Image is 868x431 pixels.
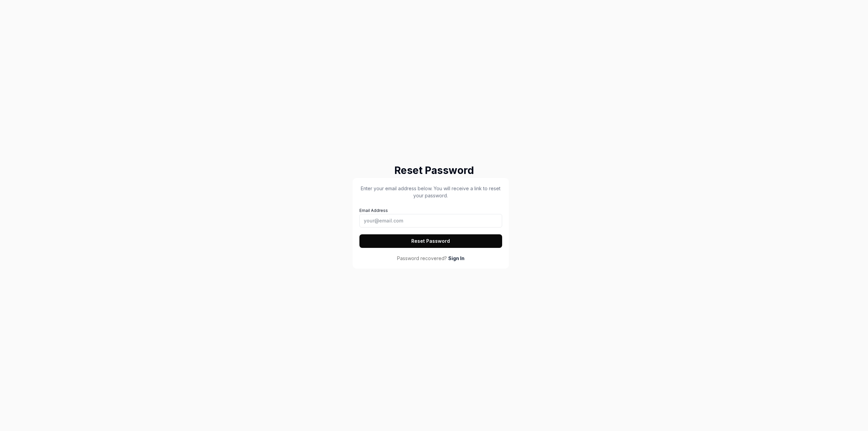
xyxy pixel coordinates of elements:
span: Password recovered? [397,255,447,262]
input: Email Address [359,214,502,228]
h2: Reset Password [353,163,515,178]
label: Email Address [359,208,502,228]
p: Enter your email address below. You will receive a link to reset your password. [359,185,502,199]
a: Sign In [448,255,465,262]
button: Reset Password [359,234,502,248]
